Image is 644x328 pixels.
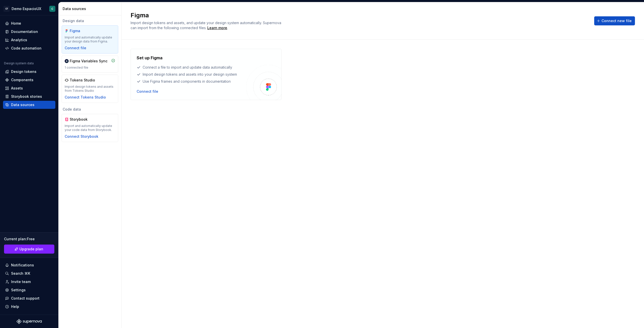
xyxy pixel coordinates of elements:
[11,46,42,51] div: Code automation
[131,11,588,19] h2: Figma
[3,269,55,277] button: Search ⌘K
[3,294,55,302] button: Contact support
[3,101,55,109] a: Data sources
[601,18,632,23] span: Connect new file
[3,278,55,286] a: Invite team
[19,247,43,252] span: Upgrade plan
[62,25,118,54] a: FigmaImport and automatically update your design data from Figma.Connect file
[3,68,55,76] a: Design tokens
[62,18,118,23] div: Design data
[70,28,94,33] div: Figma
[70,78,95,83] div: Tokens Studio
[137,65,246,70] div: Connect a file to import and update data automatically
[3,36,55,44] a: Analytics
[137,79,246,84] div: Use Figma frames and components in documentation
[3,286,55,294] a: Settings
[65,66,115,70] div: 1 connected file
[3,261,55,269] button: Notifications
[65,45,86,51] button: Connect file
[3,19,55,27] a: Home
[11,263,34,268] div: Notifications
[3,28,55,36] a: Documentation
[3,92,55,101] a: Storybook stories
[70,59,107,64] div: Figma Variables Sync
[3,84,55,92] a: Assets
[51,7,53,11] div: C
[11,77,33,82] div: Components
[4,6,10,12] div: CF
[65,95,106,100] button: Connect Tokens Studio
[63,6,119,11] div: Data sources
[11,37,27,42] div: Analytics
[4,237,54,242] div: Current plan : Free
[1,3,57,14] button: CFDemo EspacioUXC
[11,21,21,26] div: Home
[62,107,118,112] div: Code data
[131,21,282,30] span: Import design tokens and assets, and update your design system automatically. Supernova can impor...
[65,124,115,132] div: Import and automatically update your code data from Storybook.
[207,25,227,30] a: Learn more
[11,271,30,276] div: Search ⌘K
[3,76,55,84] a: Components
[62,56,118,73] a: Figma Variables Sync1 connected file
[70,117,94,122] div: Storybook
[11,288,26,293] div: Settings
[3,44,55,52] a: Code automation
[62,114,118,142] a: StorybookImport and automatically update your code data from Storybook.Connect Storybook
[137,55,163,61] h4: Set up Figma
[11,296,39,301] div: Contact support
[207,26,228,30] span: .
[11,304,19,309] div: Help
[65,35,115,43] div: Import and automatically update your design data from Figma.
[62,75,118,103] a: Tokens StudioImport design tokens and assets from Tokens StudioConnect Tokens Studio
[11,69,36,74] div: Design tokens
[65,85,115,93] div: Import design tokens and assets from Tokens Studio
[137,89,158,94] button: Connect file
[594,16,635,25] button: Connect new file
[11,86,23,91] div: Assets
[3,303,55,311] button: Help
[137,72,246,77] div: Import design tokens and assets into your design system
[11,279,31,284] div: Invite team
[17,319,42,324] svg: Supernova Logo
[12,6,41,11] div: Demo EspacioUX
[65,134,98,139] button: Connect Storybook
[11,94,42,99] div: Storybook stories
[4,245,54,254] button: Upgrade plan
[4,61,34,65] div: Design system data
[11,29,38,34] div: Documentation
[11,102,34,107] div: Data sources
